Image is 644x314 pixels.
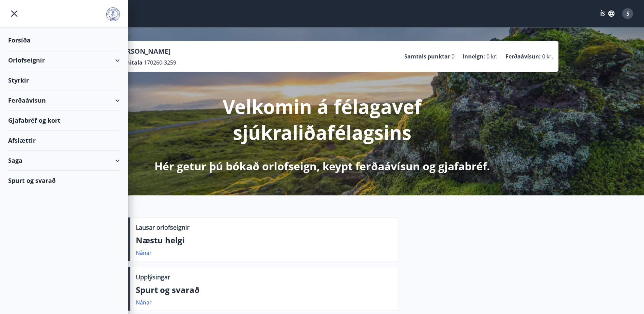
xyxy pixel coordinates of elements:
div: Ferðaávísun [8,90,120,110]
a: Nánar [136,299,152,306]
p: Lausar orlofseignir [136,223,189,232]
p: Samtals punktar [404,53,450,60]
div: Gjafabréf og kort [8,110,120,130]
button: menu [8,7,20,20]
p: Inneign : [463,53,485,60]
div: Spurt og svarað [8,171,120,190]
p: Ferðaávísun : [505,53,541,60]
div: Afslættir [8,130,120,151]
span: S [626,10,629,17]
span: 170260-3259 [144,59,176,66]
div: Forsíða [8,30,120,50]
span: 0 kr. [486,53,497,60]
span: 0 [452,53,455,60]
p: [PERSON_NAME] [116,47,176,56]
p: Upplýsingar [136,273,170,281]
a: Nánar [136,249,152,257]
div: Saga [8,151,120,171]
p: Spurt og svarað [136,284,392,296]
img: union_logo [106,7,120,21]
button: ÍS [596,7,618,20]
p: Velkomin á félagavef sjúkraliðafélagsins [143,93,501,145]
span: 0 kr. [542,53,553,60]
div: Orlofseignir [8,50,120,70]
div: Styrkir [8,70,120,90]
button: S [620,5,636,22]
p: Kennitala [116,59,143,66]
p: Næstu helgi [136,234,392,246]
p: Hér getur þú bókað orlofseign, keypt ferðaávísun og gjafabréf. [154,159,490,174]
